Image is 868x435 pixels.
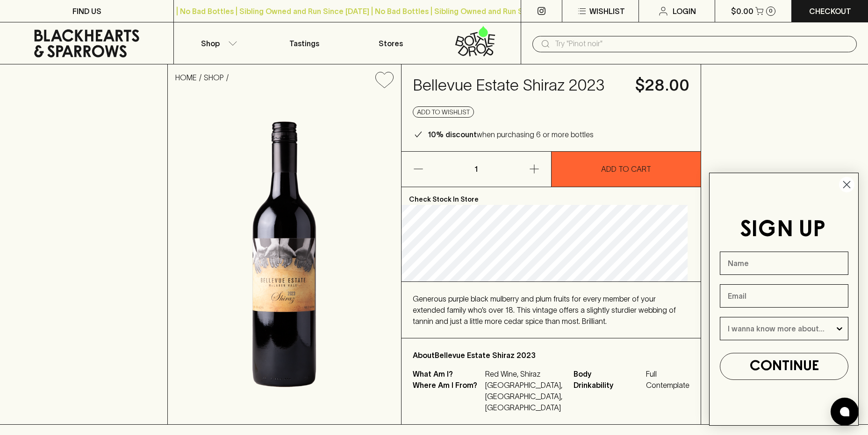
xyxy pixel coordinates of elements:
[720,252,848,275] input: Name
[740,219,825,241] span: SIGN UP
[839,176,855,193] button: Close dialog
[413,106,474,118] button: Add to wishlist
[413,295,676,325] span: Generous purple black mulberry and plum fruits for every member of your extended family who’s ove...
[175,73,197,82] a: HOME
[201,38,220,49] p: Shop
[465,152,488,187] p: 1
[728,317,835,340] input: I wanna know more about...
[574,379,644,391] span: Drinkability
[720,284,848,308] input: Email
[809,6,851,17] p: Checkout
[601,163,651,175] p: ADD TO CART
[261,22,347,64] a: Tastings
[204,73,224,82] a: SHOP
[72,6,101,17] p: FIND US
[413,76,624,95] h4: Bellevue Estate Shiraz 2023
[574,368,644,379] span: Body
[720,353,848,380] button: CONTINUE
[428,130,477,139] b: 10% discount
[700,163,868,435] div: FLYOUT Form
[646,379,689,391] span: Contemplate
[673,6,696,17] p: Login
[731,6,753,17] p: $0.00
[769,8,773,14] p: 0
[289,38,319,49] p: Tastings
[428,129,594,140] p: when purchasing 6 or more bottles
[413,368,483,379] p: What Am I?
[168,96,401,424] img: 39721.png
[402,187,701,205] p: Check Stock In Store
[589,6,625,17] p: Wishlist
[485,379,562,413] p: [GEOGRAPHIC_DATA], [GEOGRAPHIC_DATA], [GEOGRAPHIC_DATA]
[485,368,562,379] p: Red Wine, Shiraz
[347,22,434,64] a: Stores
[413,379,483,413] p: Where Am I From?
[835,317,844,340] button: Show Options
[555,36,849,51] input: Try "Pinot noir"
[413,350,689,361] p: About Bellevue Estate Shiraz 2023
[646,368,689,379] span: Full
[552,152,701,187] button: ADD TO CART
[174,22,260,64] button: Shop
[379,38,403,49] p: Stores
[840,407,849,416] img: bubble-icon
[635,76,689,95] h4: $28.00
[372,68,397,92] button: Add to wishlist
